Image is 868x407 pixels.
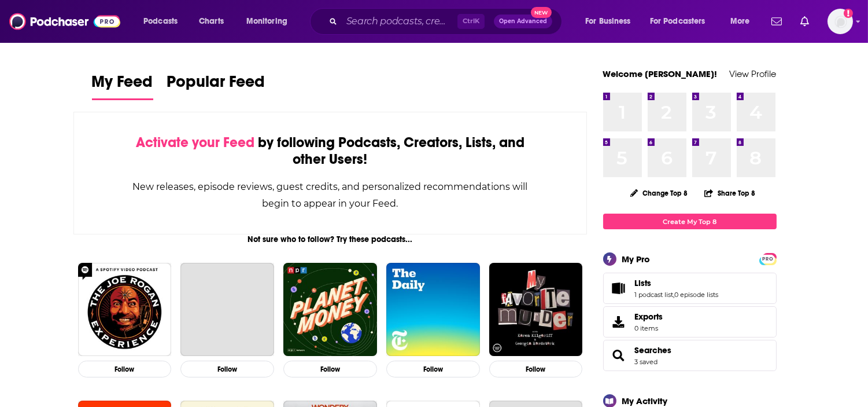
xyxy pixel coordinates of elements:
span: PRO [761,255,775,263]
button: open menu [135,12,193,31]
span: For Business [585,13,631,30]
button: Follow [386,361,480,377]
span: New [531,7,552,18]
button: Follow [283,361,377,377]
svg: Add a profile image [844,9,853,18]
button: Open AdvancedNew [494,14,552,28]
a: Show notifications dropdown [767,12,786,31]
span: Lists [603,273,777,304]
span: Popular Feed [167,72,265,98]
div: Search podcasts, credits, & more... [321,8,573,35]
span: My Feed [92,72,153,98]
span: Exports [607,314,630,330]
div: by following Podcasts, Creators, Lists, and other Users! [132,134,529,168]
span: Searches [603,340,777,371]
button: Follow [180,361,274,377]
div: My Activity [622,395,668,406]
a: Show notifications dropdown [796,12,814,31]
button: open menu [238,12,302,31]
button: Share Top 8 [704,182,756,204]
a: Searches [607,347,630,364]
img: User Profile [828,9,853,34]
a: Popular Feed [167,72,265,100]
span: Ctrl K [457,14,485,29]
img: My Favorite Murder with Karen Kilgariff and Georgia Hardstark [489,263,583,357]
span: Podcasts [143,13,178,30]
img: Planet Money [283,263,377,357]
span: Open Advanced [499,19,547,24]
input: Search podcasts, credits, & more... [342,12,457,31]
div: Not sure who to follow? Try these podcasts... [73,234,588,244]
a: Searches [635,345,672,355]
span: 0 items [635,324,663,332]
button: Follow [78,361,172,377]
a: Lists [607,280,630,296]
span: Monitoring [246,13,287,30]
div: My Pro [622,254,651,265]
span: , [674,291,675,299]
a: PRO [761,254,775,263]
span: Activate your Feed [136,134,254,151]
span: Exports [635,311,663,322]
span: For Podcasters [650,13,706,30]
span: More [730,13,750,30]
button: open menu [722,12,764,31]
a: This American Life [180,263,274,357]
div: New releases, episode reviews, guest credits, and personalized recommendations will begin to appe... [132,178,529,212]
a: 3 saved [635,358,658,366]
span: Charts [199,13,224,30]
a: Charts [191,12,231,31]
button: Show profile menu [828,9,853,34]
img: The Daily [386,263,480,357]
a: Exports [603,306,777,338]
button: Change Top 8 [623,186,695,200]
a: 0 episode lists [675,291,719,299]
span: Lists [635,278,652,288]
a: Lists [635,278,719,288]
a: Create My Top 8 [603,214,777,229]
a: My Feed [92,72,153,100]
a: View Profile [730,68,777,79]
button: open menu [577,12,645,31]
span: Logged in as ABolliger [828,9,853,34]
a: Welcome [PERSON_NAME]! [603,68,718,79]
img: The Joe Rogan Experience [78,263,172,357]
a: 1 podcast list [635,291,674,299]
button: open menu [642,12,722,31]
img: Podchaser - Follow, Share and Rate Podcasts [9,10,120,32]
button: Follow [489,361,583,377]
